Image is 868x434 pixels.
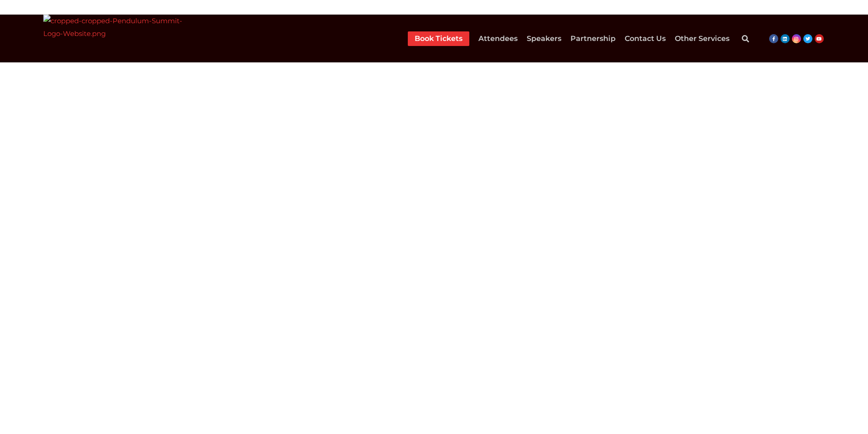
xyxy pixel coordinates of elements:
a: Contact Us [625,31,666,46]
a: Book Tickets [415,31,462,46]
a: Partnership [570,31,616,46]
nav: Menu [408,31,729,46]
div: Search [736,30,755,48]
a: Attendees [478,31,518,46]
img: cropped-cropped-Pendulum-Summit-Logo-Website.png [43,15,184,62]
a: Speakers [527,31,561,46]
a: Other Services [675,31,729,46]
